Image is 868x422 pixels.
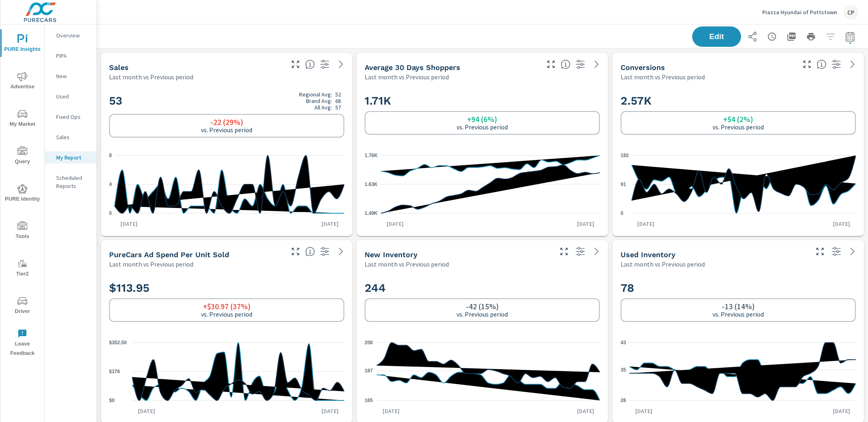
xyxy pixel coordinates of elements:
p: [DATE] [377,407,405,415]
p: Fixed Ops [56,113,90,121]
p: All Avg: [315,104,332,111]
p: vs. Previous period [713,310,764,318]
p: [DATE] [571,407,600,415]
h2: 78 [621,281,856,295]
button: Make Fullscreen [558,245,571,258]
p: [DATE] [115,220,143,228]
text: 4 [109,181,112,187]
span: Edit [700,33,733,40]
p: [DATE] [630,407,658,415]
p: Piazza Hyundai of Pottstown [762,9,837,16]
p: [DATE] [571,220,600,228]
div: Overview [45,29,96,42]
text: 26 [621,397,626,403]
span: Query [3,146,42,166]
p: [DATE] [316,220,344,228]
span: Advertise [3,72,42,92]
p: New [56,72,90,80]
div: CP [844,5,858,20]
button: Make Fullscreen [544,58,558,71]
p: Brand Avg: [306,98,332,104]
div: Scheduled Reports [45,172,96,192]
p: [DATE] [381,220,409,228]
p: My Report [56,153,90,162]
text: 8 [109,152,112,158]
div: PIPA [45,50,96,62]
span: PURE Identity [3,184,42,204]
div: Fixed Ops [45,111,96,123]
a: See more details in report [846,58,859,71]
text: 182 [621,153,629,158]
p: vs. Previous period [457,123,508,131]
text: 165 [365,397,373,403]
div: My Report [45,151,96,164]
h6: -13 (14%) [722,302,755,310]
p: [DATE] [132,407,161,415]
p: PIPA [56,52,90,60]
h2: 1.71K [365,94,600,108]
span: Leave Feedback [3,329,42,358]
p: Sales [56,133,90,141]
button: Edit [692,26,741,47]
h5: New Inventory [365,250,418,259]
p: [DATE] [827,407,856,415]
span: Tools [3,221,42,241]
h2: 2.57K [621,94,856,108]
span: A rolling 30 day total of daily Shoppers on the dealership website, averaged over the selected da... [561,59,571,69]
div: Sales [45,131,96,143]
text: 35 [621,367,626,372]
h5: Average 30 Days Shoppers [365,63,460,72]
h6: +54 (2%) [723,115,753,123]
h2: 244 [365,281,600,295]
p: Last month vs Previous period [109,72,193,82]
p: [DATE] [316,407,344,415]
h6: -22 (29%) [210,118,243,126]
text: 208 [365,339,373,345]
span: Driver [3,296,42,316]
button: Make Fullscreen [289,58,302,71]
p: [DATE] [827,220,856,228]
p: Last month vs Previous period [365,259,449,269]
p: 57 [335,104,341,111]
text: 187 [365,368,373,374]
div: nav menu [0,24,44,361]
p: Overview [56,31,90,39]
p: Used [56,92,90,101]
a: See more details in report [590,245,603,258]
p: Scheduled Reports [56,174,90,190]
text: 1.63K [365,181,378,187]
h5: Used Inventory [621,250,676,259]
button: Make Fullscreen [289,245,302,258]
text: $176 [109,369,120,374]
a: See more details in report [846,245,859,258]
p: vs. Previous period [713,123,764,131]
h5: PureCars Ad Spend Per Unit Sold [109,250,229,259]
h2: 53 [109,91,344,111]
text: 91 [621,181,626,187]
p: 68 [335,98,341,104]
text: $0 [109,397,115,403]
p: vs. Previous period [457,310,508,318]
p: 52 [335,91,341,98]
p: Last month vs Previous period [621,72,705,82]
span: Tier2 [3,259,42,279]
div: New [45,70,96,82]
p: Last month vs Previous period [109,259,193,269]
text: 0 [109,210,112,216]
p: vs. Previous period [201,126,252,133]
h6: +94 (6%) [467,115,497,123]
text: 43 [621,339,626,345]
span: My Market [3,109,42,129]
h6: -42 (15%) [466,302,499,310]
a: See more details in report [590,58,603,71]
span: Number of vehicles sold by the dealership over the selected date range. [Source: This data is sou... [305,59,315,69]
text: 0 [621,210,623,216]
text: $352.50 [109,339,127,345]
h2: $113.95 [109,281,344,295]
h5: Sales [109,63,129,72]
a: See more details in report [335,58,348,71]
button: Make Fullscreen [813,245,826,258]
a: See more details in report [335,245,348,258]
text: 1.76K [365,152,378,158]
div: Used [45,90,96,103]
